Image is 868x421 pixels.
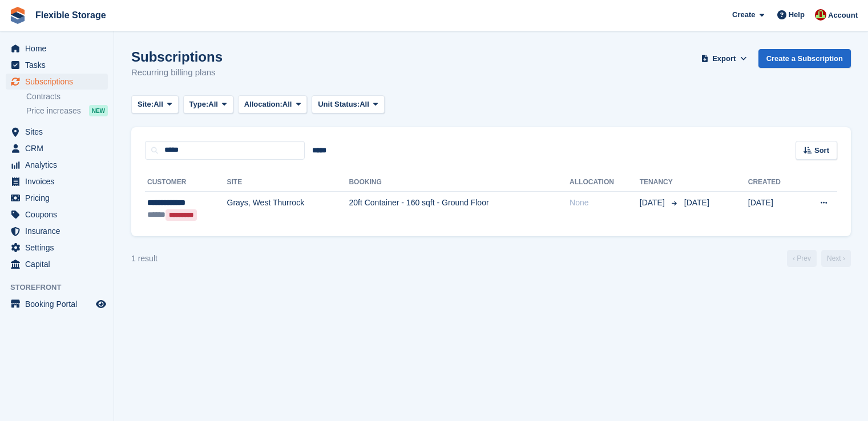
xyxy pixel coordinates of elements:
[787,250,817,267] a: Previous
[244,99,282,110] span: Allocation:
[6,190,108,206] a: menu
[6,207,108,222] a: menu
[131,49,223,64] h1: Subscriptions
[154,99,163,110] span: All
[25,157,94,173] span: Analytics
[208,99,218,110] span: All
[25,256,94,272] span: Capital
[25,223,94,239] span: Insurance
[6,223,108,239] a: menu
[9,7,26,24] img: stora-icon-8386f47178a22dfd0bd8f6a31ec36ba5ce8667c1dd55bd0f319d3a0aa187defe.svg
[312,95,384,114] button: Unit Status: All
[748,173,800,192] th: Created
[31,6,111,25] a: Flexible Storage
[183,95,233,114] button: Type: All
[6,57,108,73] a: menu
[25,74,94,90] span: Subscriptions
[25,173,94,189] span: Invoices
[25,240,94,256] span: Settings
[131,95,179,114] button: Site: All
[6,157,108,173] a: menu
[821,250,851,267] a: Next
[227,191,349,227] td: Grays, West Thurrock
[189,99,209,110] span: Type:
[640,173,680,192] th: Tenancy
[131,253,158,265] div: 1 result
[89,105,108,116] div: NEW
[815,9,826,21] img: David Jones
[131,66,223,79] p: Recurring billing plans
[138,99,154,110] span: Site:
[785,250,853,267] nav: Page
[25,124,94,140] span: Sites
[712,53,736,64] span: Export
[640,197,667,209] span: [DATE]
[360,99,369,110] span: All
[349,191,570,227] td: 20ft Container - 160 sqft - Ground Floor
[6,74,108,90] a: menu
[6,173,108,189] a: menu
[6,240,108,256] a: menu
[789,9,805,21] span: Help
[94,297,108,311] a: Preview store
[684,198,709,207] span: [DATE]
[814,145,829,156] span: Sort
[25,190,94,206] span: Pricing
[25,41,94,56] span: Home
[732,9,755,21] span: Create
[145,173,227,192] th: Customer
[6,41,108,56] a: menu
[25,207,94,222] span: Coupons
[25,140,94,156] span: CRM
[25,57,94,73] span: Tasks
[10,282,114,293] span: Storefront
[25,296,94,312] span: Booking Portal
[570,173,640,192] th: Allocation
[318,99,360,110] span: Unit Status:
[828,10,858,21] span: Account
[699,49,749,68] button: Export
[6,140,108,156] a: menu
[282,99,292,110] span: All
[758,49,851,68] a: Create a Subscription
[26,91,108,102] a: Contracts
[6,124,108,140] a: menu
[26,104,108,117] a: Price increases NEW
[26,106,81,116] span: Price increases
[238,95,308,114] button: Allocation: All
[570,197,640,209] div: None
[6,256,108,272] a: menu
[227,173,349,192] th: Site
[748,191,800,227] td: [DATE]
[6,296,108,312] a: menu
[349,173,570,192] th: Booking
